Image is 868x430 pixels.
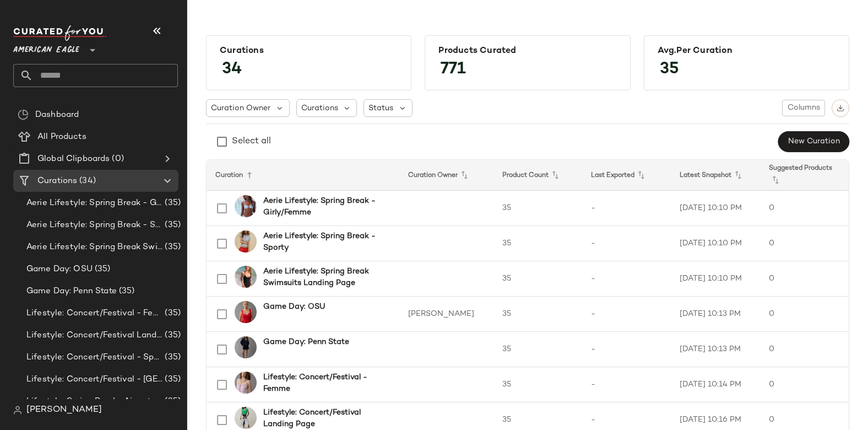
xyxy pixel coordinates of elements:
td: - [582,332,671,367]
b: Game Day: Penn State [263,336,349,348]
button: New Curation [778,131,849,152]
span: (35) [162,395,181,408]
b: Lifestyle: Concert/Festival Landing Page [263,407,386,430]
span: Global Clipboards [37,153,110,165]
span: Game Day: OSU [26,263,93,276]
th: Latest Snapshot [671,160,759,191]
span: Dashboard [35,109,79,121]
td: 35 [493,332,582,367]
img: 5494_3646_012_of [235,230,257,252]
span: Lifestyle: Spring Break- Airport Style [26,395,162,408]
span: Status [368,103,393,114]
td: - [582,297,671,332]
span: Curations [301,103,338,114]
td: - [582,367,671,402]
span: Columns [787,104,820,112]
th: Curation Owner [399,160,493,191]
td: [DATE] 10:14 PM [671,367,759,402]
span: (34) [77,175,96,187]
span: American Eagle [13,37,79,57]
img: svg%3e [13,406,22,415]
th: Curation [207,160,399,191]
td: - [582,191,671,226]
td: [PERSON_NAME] [399,297,493,332]
span: 35 [649,50,690,89]
div: Avg.per Curation [658,46,836,56]
span: All Products [37,131,86,143]
td: 0 [760,297,849,332]
span: (35) [117,285,135,298]
span: Curation Owner [211,103,270,114]
span: Lifestyle: Concert/Festival - Femme [26,307,162,320]
span: Aerie Lifestyle: Spring Break - Sporty [26,219,162,232]
td: [DATE] 10:13 PM [671,297,759,332]
th: Suggested Products [760,160,849,191]
img: 2351_6057_577_of [235,372,257,394]
td: 0 [760,261,849,297]
td: 0 [760,332,849,367]
span: New Curation [788,137,840,146]
td: - [582,226,671,261]
span: Aerie Lifestyle: Spring Break - Girly/Femme [26,197,162,209]
td: [DATE] 10:10 PM [671,261,759,297]
td: 0 [760,191,849,226]
img: 0358_6260_600_of [235,301,257,323]
td: 35 [493,367,582,402]
td: [DATE] 10:10 PM [671,191,759,226]
td: [DATE] 10:13 PM [671,332,759,367]
span: Curations [37,175,77,187]
b: Aerie Lifestyle: Spring Break - Girly/Femme [263,195,386,218]
img: 2753_5769_461_of [235,195,257,217]
div: Select all [232,135,271,148]
b: Game Day: OSU [263,301,325,313]
th: Last Exported [582,160,671,191]
td: 35 [493,297,582,332]
div: Curations [220,46,398,56]
span: (35) [162,241,181,254]
td: - [582,261,671,297]
b: Aerie Lifestyle: Spring Break - Sporty [263,230,386,254]
img: 0751_6009_073_of [235,266,257,288]
span: Game Day: Penn State [26,285,117,298]
span: (35) [162,373,181,386]
td: 35 [493,261,582,297]
td: 0 [760,226,849,261]
button: Columns [782,100,825,116]
span: [PERSON_NAME] [26,404,102,417]
div: Products Curated [438,46,616,56]
span: (0) [110,153,123,165]
img: svg%3e [18,109,29,120]
span: (35) [93,263,111,276]
b: Aerie Lifestyle: Spring Break Swimsuits Landing Page [263,266,386,289]
td: [DATE] 10:10 PM [671,226,759,261]
img: 1457_2460_410_of [235,336,257,358]
th: Product Count [493,160,582,191]
img: svg%3e [837,104,844,112]
span: (35) [162,329,181,342]
span: Aerie Lifestyle: Spring Break Swimsuits Landing Page [26,241,162,254]
span: (35) [162,219,181,232]
span: Lifestyle: Concert/Festival Landing Page [26,329,162,342]
span: (35) [162,351,181,364]
b: Lifestyle: Concert/Festival - Femme [263,372,386,395]
span: 771 [430,50,477,89]
img: 2161_1707_345_of [235,407,257,429]
span: Lifestyle: Concert/Festival - [GEOGRAPHIC_DATA] [26,373,162,386]
span: Lifestyle: Concert/Festival - Sporty [26,351,162,364]
span: 34 [211,50,253,89]
td: 0 [760,367,849,402]
td: 35 [493,226,582,261]
span: (35) [162,197,181,209]
span: (35) [162,307,181,320]
img: cfy_white_logo.C9jOOHJF.svg [13,25,107,41]
td: 35 [493,191,582,226]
